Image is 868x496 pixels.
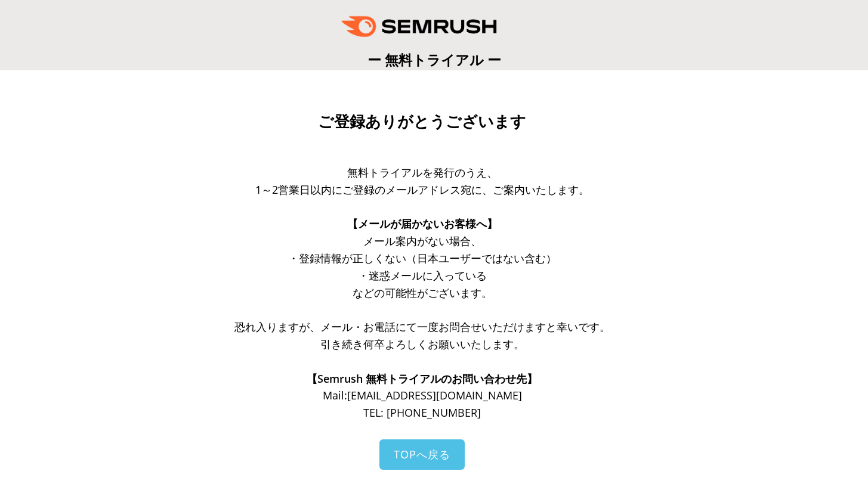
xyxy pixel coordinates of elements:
[347,165,498,179] span: 無料トライアルを発行のうえ、
[353,286,492,300] span: などの可能性がございます。
[363,405,481,420] span: TEL: [PHONE_NUMBER]
[307,371,538,386] span: 【Semrush 無料トライアルのお問い合わせ先】
[255,182,589,197] span: 1～2営業日以内にご登録のメールアドレス宛に、ご案内いたします。
[323,388,522,402] span: Mail: [EMAIL_ADDRESS][DOMAIN_NAME]
[358,268,487,283] span: ・迷惑メールに入っている
[318,113,526,131] span: ご登録ありがとうございます
[394,447,450,461] span: TOPへ戻る
[288,251,557,265] span: ・登録情報が正しくない（日本ユーザーではない含む）
[367,50,501,69] span: ー 無料トライアル ー
[347,216,498,231] span: 【メールが届かないお客様へ】
[379,439,465,470] a: TOPへ戻る
[234,320,610,334] span: 恐れ入りますが、メール・お電話にて一度お問合せいただけますと幸いです。
[363,234,481,248] span: メール案内がない場合、
[320,337,524,351] span: 引き続き何卒よろしくお願いいたします。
